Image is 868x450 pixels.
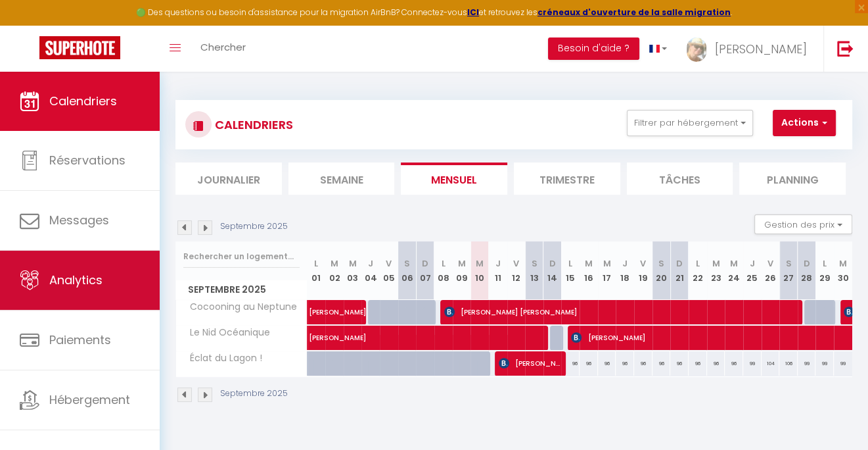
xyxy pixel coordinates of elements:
[798,351,816,376] div: 99
[634,351,652,376] div: 96
[743,351,762,376] div: 99
[580,351,598,376] div: 96
[839,257,847,270] abbr: M
[670,241,689,300] th: 21
[762,241,780,300] th: 26
[220,220,288,233] p: Septembre 2025
[49,212,109,228] span: Messages
[622,257,628,270] abbr: J
[470,241,489,300] th: 10
[416,241,434,300] th: 07
[309,318,702,343] span: [PERSON_NAME]
[676,257,683,270] abbr: D
[725,351,743,376] div: 96
[11,5,50,45] button: Ouvrir le widget de chat LiveChat
[707,241,725,300] th: 23
[687,37,706,62] img: ...
[314,257,318,270] abbr: L
[762,351,780,376] div: 104
[834,241,852,300] th: 30
[442,257,445,270] abbr: L
[689,351,707,376] div: 96
[302,326,321,351] a: [PERSON_NAME]
[308,241,326,300] th: 01
[39,36,120,59] img: Super Booking
[398,241,417,300] th: 06
[580,241,598,300] th: 16
[344,241,362,300] th: 03
[743,241,762,300] th: 25
[467,7,479,18] a: ICI
[514,162,620,195] li: Trimestre
[707,351,725,376] div: 96
[368,257,373,270] abbr: J
[476,257,484,270] abbr: M
[49,391,130,408] span: Hébergement
[670,351,689,376] div: 96
[422,257,428,270] abbr: D
[627,162,733,195] li: Tâches
[361,241,380,300] th: 04
[603,257,611,270] abbr: M
[220,387,288,400] p: Septembre 2025
[598,241,616,300] th: 17
[837,40,854,57] img: logout
[543,241,562,300] th: 14
[767,257,773,270] abbr: V
[537,7,731,18] a: créneaux d'ouverture de la salle migration
[178,351,265,366] span: Éclat du Lagon !
[49,332,111,348] span: Paiements
[175,162,282,195] li: Journalier
[696,257,700,270] abbr: L
[49,272,103,288] span: Analytics
[532,257,537,270] abbr: S
[616,351,634,376] div: 96
[652,241,671,300] th: 20
[331,257,338,270] abbr: M
[349,257,357,270] abbr: M
[49,93,117,109] span: Calendriers
[779,351,798,376] div: 106
[658,257,664,270] abbr: S
[401,162,507,195] li: Mensuel
[176,280,307,299] span: Septembre 2025
[302,300,321,325] a: [PERSON_NAME]
[815,351,834,376] div: 99
[178,326,273,340] span: Le Nid Océanique
[561,241,580,300] th: 15
[627,110,753,136] button: Filtrer par hébergement
[779,241,798,300] th: 27
[453,241,471,300] th: 09
[178,300,300,314] span: Cocooning au Neptune
[730,257,738,270] abbr: M
[598,351,616,376] div: 96
[834,351,852,376] div: 99
[507,241,526,300] th: 12
[823,257,827,270] abbr: L
[380,241,398,300] th: 05
[325,241,344,300] th: 02
[773,110,836,136] button: Actions
[191,26,256,72] a: Chercher
[815,241,834,300] th: 29
[525,241,543,300] th: 13
[561,351,580,376] div: 96
[616,241,634,300] th: 18
[495,257,501,270] abbr: J
[754,214,852,234] button: Gestion des prix
[309,293,400,318] span: [PERSON_NAME]
[750,257,755,270] abbr: J
[585,257,593,270] abbr: M
[386,257,392,270] abbr: V
[212,110,293,139] h3: CALENDRIERS
[200,40,246,54] span: Chercher
[183,245,300,268] input: Rechercher un logement...
[489,241,507,300] th: 11
[804,257,810,270] abbr: D
[548,37,639,60] button: Besoin d'aide ?
[499,351,560,376] span: [PERSON_NAME]
[798,241,816,300] th: 28
[434,241,453,300] th: 08
[568,257,572,270] abbr: L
